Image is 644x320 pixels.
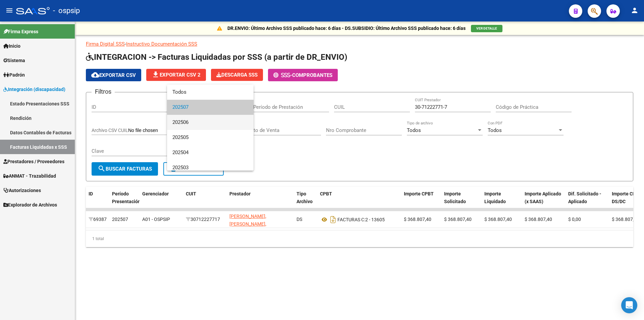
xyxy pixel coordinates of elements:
[172,145,248,160] span: 202504
[621,297,637,313] div: Open Intercom Messenger
[172,85,248,100] span: Todos
[172,100,248,115] span: 202507
[172,130,248,145] span: 202505
[172,115,248,130] span: 202506
[172,160,248,175] span: 202503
